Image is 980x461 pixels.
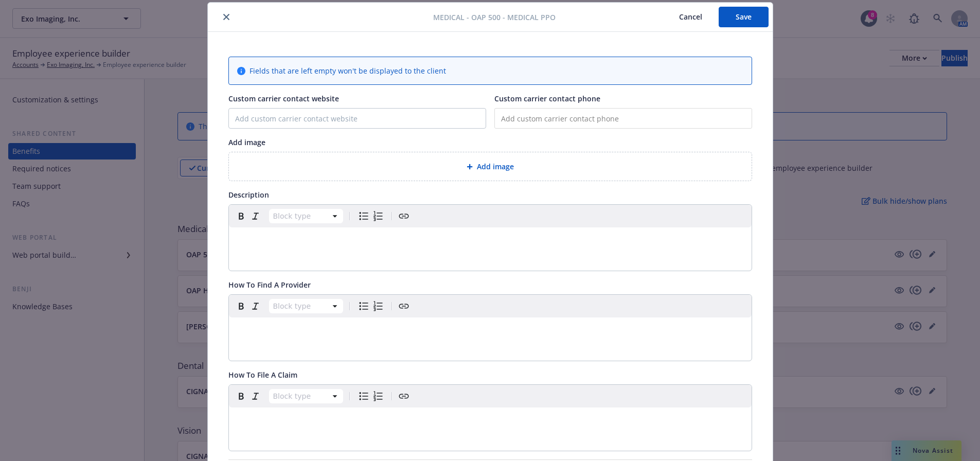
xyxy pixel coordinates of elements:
input: Add custom carrier contact phone [494,108,752,129]
button: Create link [397,299,411,313]
div: editable markdown [229,227,752,252]
div: editable markdown [229,317,752,342]
span: Custom carrier contact website [228,94,339,103]
div: Add image [228,152,752,181]
button: close [220,11,233,23]
button: Bulleted list [357,299,371,313]
button: Numbered list [371,209,385,223]
input: Add custom carrier contact website [229,109,486,128]
span: Add image [228,137,265,147]
button: Cancel [663,7,719,27]
button: Block type [269,299,343,313]
button: Create link [397,389,411,403]
span: Description [228,190,269,200]
button: Numbered list [371,389,385,403]
button: Numbered list [371,299,385,313]
span: Fields that are left empty won't be displayed to the client [250,65,446,76]
button: Bold [234,389,248,403]
span: How To Find A Provider [228,280,311,290]
button: Create link [397,209,411,223]
div: toggle group [357,389,385,403]
button: Bold [234,299,248,313]
span: Medical - OAP 500 - Medical PPO [433,12,556,23]
button: Italic [248,389,263,403]
button: Bulleted list [357,209,371,223]
div: editable markdown [229,407,752,432]
span: Add image [477,161,514,172]
span: How To File A Claim [228,370,297,380]
button: Italic [248,209,263,223]
span: Custom carrier contact phone [494,94,600,103]
button: Bulleted list [357,389,371,403]
button: Block type [269,209,343,223]
div: toggle group [357,299,385,313]
div: toggle group [357,209,385,223]
button: Save [719,7,769,27]
button: Block type [269,389,343,403]
button: Italic [248,299,263,313]
button: Bold [234,209,248,223]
